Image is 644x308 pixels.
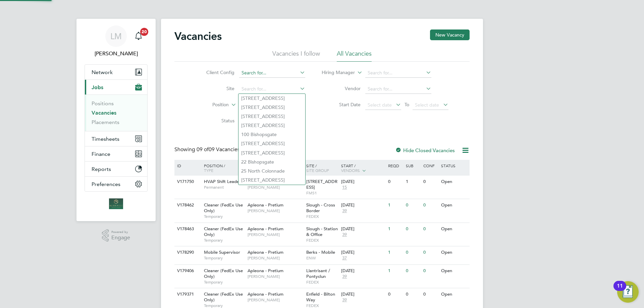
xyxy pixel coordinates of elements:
span: Apleona - Pretium [248,291,283,297]
li: [STREET_ADDRESS] [238,176,305,185]
div: 0 [422,246,439,259]
span: 39 [341,208,348,214]
div: Open [439,199,469,211]
div: 1 [386,265,404,277]
span: 20 [140,28,148,36]
span: Cleaner (FedEx Use Only) [204,202,243,213]
span: [PERSON_NAME] [248,297,303,303]
a: Positions [92,100,114,107]
button: Preferences [85,177,147,191]
span: Temporary [204,280,244,285]
div: [DATE] [341,226,385,232]
span: Reports [92,166,111,172]
div: 0 [404,288,422,301]
li: All Vacancies [337,50,372,62]
a: Powered byEngage [102,229,130,242]
label: Status [196,118,234,124]
img: aliceroserecruitment-logo-retina.png [109,198,123,209]
li: [STREET_ADDRESS] [238,112,305,121]
span: To [402,100,411,109]
div: Open [439,176,469,188]
span: Slough - Cross Border [306,202,335,213]
div: 0 [422,288,439,301]
span: Site Group [306,168,329,173]
span: Cleaner (FedEx Use Only) [204,291,243,303]
span: Apleona - Pretium [248,268,283,273]
input: Search for... [239,68,305,78]
input: Search for... [239,84,305,94]
span: FEDEX [306,280,338,285]
div: 1 [386,199,404,211]
span: [PERSON_NAME] [248,185,303,190]
span: Apleona - Pretium [248,202,283,208]
span: 39 [341,274,348,280]
span: Apleona - Pretium [248,249,283,255]
span: Select date [368,102,392,108]
span: LM [110,32,122,41]
div: Open [439,288,469,301]
div: 0 [404,199,422,211]
span: [PERSON_NAME] [248,255,303,261]
span: Temporary [204,255,244,261]
span: ENW [306,255,338,261]
div: Jobs [85,95,147,131]
div: V178462 [175,199,199,211]
label: Position [190,102,229,108]
a: Vacancies [92,110,116,116]
span: Temporary [204,214,244,219]
div: V178463 [175,223,199,235]
label: Hide Closed Vacancies [395,147,455,153]
span: Network [92,69,113,75]
span: [PERSON_NAME] [248,208,303,213]
div: Reqd [386,160,404,171]
span: 09 of [197,146,209,153]
button: Timesheets [85,131,147,146]
span: Lucas Maxwell [85,50,148,58]
span: Permanent [204,185,244,190]
span: Preferences [92,181,120,187]
span: Engage [111,235,130,241]
span: Mobile Supervisor [204,249,240,255]
span: 15 [341,185,348,190]
li: [STREET_ADDRESS] [238,121,305,130]
label: Vendor [322,85,361,91]
div: Position / [199,160,246,176]
label: Client Config [196,69,234,75]
div: V178290 [175,246,199,259]
div: 0 [404,265,422,277]
span: [PERSON_NAME] [248,232,303,237]
span: [STREET_ADDRESS] [306,179,337,190]
div: Sub [404,160,422,171]
div: [DATE] [341,292,385,297]
h2: Vacancies [174,29,222,43]
label: Hiring Manager [316,69,355,76]
button: Jobs [85,80,147,95]
span: 39 [341,232,348,238]
nav: Main navigation [76,19,156,221]
div: [DATE] [341,179,385,185]
span: Powered by [111,229,130,235]
span: Berks - Mobile [306,249,335,255]
span: FEDEX [306,238,338,243]
div: Status [439,160,469,171]
label: Start Date [322,102,361,108]
div: [DATE] [341,250,385,255]
span: HVAP Shift Leader [204,179,241,184]
span: 37 [341,255,348,261]
li: [STREET_ADDRESS] [238,148,305,158]
div: 0 [422,176,439,188]
div: 0 [422,199,439,211]
span: Finance [92,151,110,157]
span: Apleona - Pretium [248,226,283,232]
a: 20 [132,25,145,47]
span: Vendors [341,168,360,173]
div: 1 [386,223,404,235]
span: Type [204,168,213,173]
div: Open [439,223,469,235]
span: Cleaner (FedEx Use Only) [204,226,243,237]
div: V179406 [175,265,199,277]
div: Open [439,265,469,277]
div: 0 [404,223,422,235]
div: V179371 [175,288,199,301]
a: Placements [92,119,119,125]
